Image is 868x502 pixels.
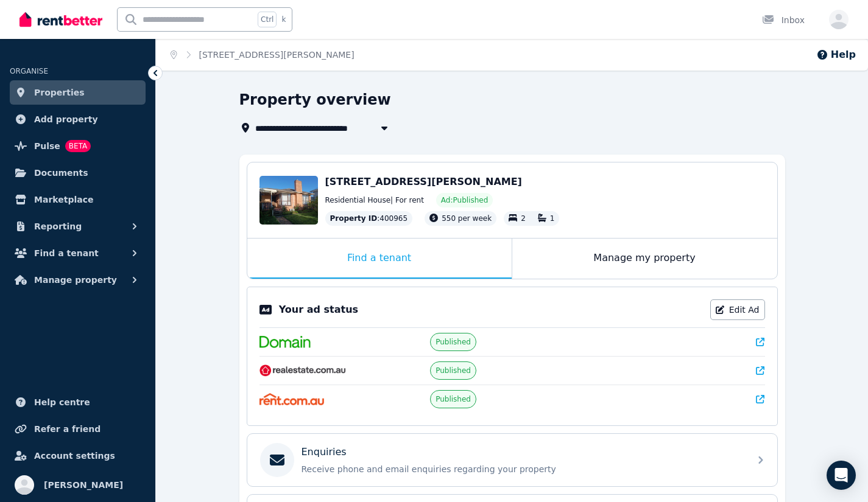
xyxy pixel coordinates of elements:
span: Published [436,337,471,347]
a: Help centre [10,390,146,414]
h1: Property overview [239,90,391,110]
span: 1 [550,214,555,223]
span: [STREET_ADDRESS][PERSON_NAME] [325,176,522,187]
div: Find a tenant [247,239,512,279]
a: EnquiriesReceive phone and email enquiries regarding your property [247,434,777,486]
span: k [281,15,286,24]
span: Find a tenant [34,246,99,260]
a: Edit Ad [710,299,765,320]
div: Inbox [762,14,805,26]
span: [PERSON_NAME] [44,478,123,492]
span: Pulse [34,139,60,153]
p: Enquiries [302,445,347,459]
button: Manage property [10,268,146,292]
a: Documents [10,161,146,185]
img: RealEstate.com.au [259,364,347,377]
a: Add property [10,107,146,131]
span: Marketplace [34,192,93,207]
span: Property ID [330,214,378,223]
a: Properties [10,80,146,105]
p: Your ad status [279,302,358,317]
span: Ad: Published [441,195,488,205]
span: Published [436,394,471,404]
span: Help centre [34,395,90,410]
span: Reporting [34,219,82,234]
a: Account settings [10,444,146,468]
a: Refer a friend [10,417,146,441]
div: Manage my property [512,239,777,279]
span: 2 [521,214,526,223]
span: Refer a friend [34,422,101,436]
span: Manage property [34,273,117,287]
span: Documents [34,166,88,180]
span: 550 per week [442,214,492,223]
a: Marketplace [10,187,146,212]
span: Account settings [34,448,115,463]
button: Reporting [10,214,146,239]
img: Domain.com.au [259,336,311,348]
span: Ctrl [258,12,277,27]
nav: Breadcrumb [156,39,369,71]
span: Properties [34,85,85,100]
div: Open Intercom Messenger [827,461,856,490]
img: RentBetter [19,10,102,29]
button: Help [816,47,856,62]
p: Receive phone and email enquiries regarding your property [302,463,743,475]
div: : 400965 [325,211,413,226]
span: BETA [65,140,91,152]
span: Add property [34,112,98,127]
span: Published [436,366,471,375]
a: PulseBETA [10,134,146,158]
span: ORGANISE [10,67,48,75]
button: Find a tenant [10,241,146,265]
img: Rent.com.au [259,393,325,405]
span: Residential House | For rent [325,195,424,205]
a: [STREET_ADDRESS][PERSON_NAME] [199,50,355,60]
